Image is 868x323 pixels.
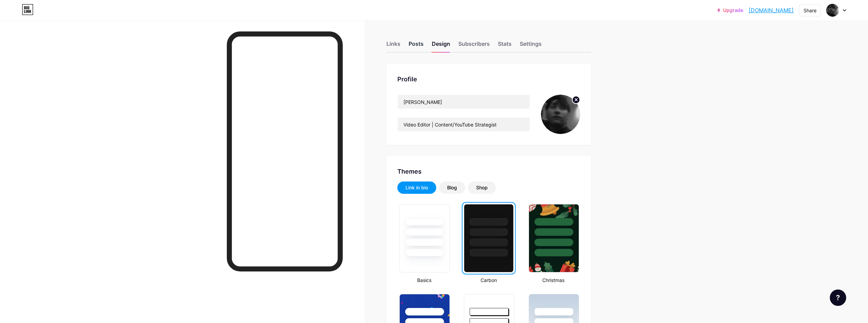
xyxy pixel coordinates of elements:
[397,277,451,284] div: Basics
[386,40,400,52] div: Links
[397,75,580,84] div: Profile
[541,95,580,134] img: YEZI
[398,118,530,131] input: Bio
[409,40,424,52] div: Posts
[717,8,743,13] a: Upgrade
[749,6,794,14] a: [DOMAIN_NAME]
[520,40,542,52] div: Settings
[447,184,457,191] div: Blog
[826,4,839,17] img: YEZI
[804,7,816,14] div: Share
[406,184,428,191] div: Link in bio
[398,95,530,109] input: Name
[527,277,580,284] div: Christmas
[498,40,512,52] div: Stats
[458,40,490,52] div: Subscribers
[397,167,580,176] div: Themes
[432,40,450,52] div: Design
[462,277,515,284] div: Carbon
[476,184,488,191] div: Shop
